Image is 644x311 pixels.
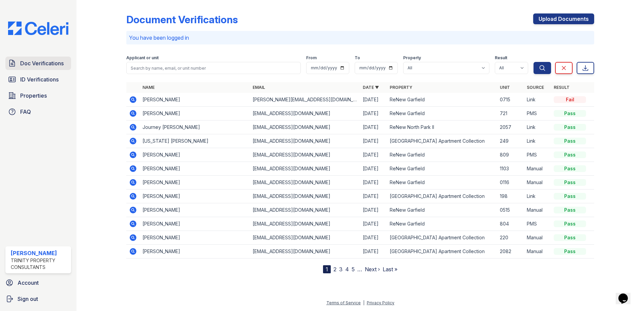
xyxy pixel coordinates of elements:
td: [EMAIL_ADDRESS][DOMAIN_NAME] [250,120,360,134]
div: Pass [554,179,586,186]
span: Properties [20,92,47,100]
td: 804 [497,217,524,231]
td: [DATE] [360,148,387,162]
td: ReNew Garfield [387,217,497,231]
td: 809 [497,148,524,162]
a: Result [554,85,570,90]
div: Fail [554,96,586,103]
td: [DATE] [360,120,387,134]
label: Result [495,55,507,61]
td: [PERSON_NAME] [140,107,250,120]
p: You have been logged in [129,34,591,42]
td: [US_STATE] [PERSON_NAME] [140,134,250,148]
td: [EMAIL_ADDRESS][DOMAIN_NAME] [250,245,360,258]
iframe: chat widget [616,284,637,304]
td: Manual [524,176,551,189]
td: [PERSON_NAME][EMAIL_ADDRESS][DOMAIN_NAME] [250,93,360,107]
a: ID Verifications [5,73,71,86]
td: [PERSON_NAME] [140,176,250,189]
td: [GEOGRAPHIC_DATA] Apartment Collection [387,245,497,258]
td: PMS [524,217,551,231]
td: [DATE] [360,176,387,189]
td: ReNew North Park II [387,120,497,134]
td: ReNew Garfield [387,107,497,120]
a: Property [390,85,412,90]
a: 4 [345,266,349,273]
td: [DATE] [360,162,387,176]
div: Pass [554,207,586,213]
td: Manual [524,231,551,245]
td: ReNew Garfield [387,176,497,189]
a: Sign out [3,292,74,306]
div: Pass [554,248,586,255]
a: Properties [5,89,71,102]
td: [EMAIL_ADDRESS][DOMAIN_NAME] [250,162,360,176]
td: Link [524,93,551,107]
div: [PERSON_NAME] [11,249,68,257]
td: [PERSON_NAME] [140,189,250,203]
div: Document Verifications [126,13,238,26]
div: Pass [554,220,586,227]
td: 0515 [497,203,524,217]
a: Privacy Policy [367,300,394,305]
td: [PERSON_NAME] [140,217,250,231]
span: ID Verifications [20,75,59,83]
div: 1 [323,265,331,273]
span: … [357,265,362,273]
td: [EMAIL_ADDRESS][DOMAIN_NAME] [250,217,360,231]
td: 2057 [497,120,524,134]
td: Link [524,189,551,203]
a: 3 [339,266,343,273]
span: Doc Verifications [20,59,64,67]
td: [GEOGRAPHIC_DATA] Apartment Collection [387,231,497,245]
td: [DATE] [360,217,387,231]
a: 2 [333,266,336,273]
a: Email [253,85,265,90]
td: Link [524,134,551,148]
input: Search by name, email, or unit number [126,62,301,74]
td: Manual [524,245,551,258]
td: [GEOGRAPHIC_DATA] Apartment Collection [387,134,497,148]
td: [GEOGRAPHIC_DATA] Apartment Collection [387,189,497,203]
div: Pass [554,110,586,117]
td: [DATE] [360,189,387,203]
td: [PERSON_NAME] [140,245,250,258]
td: [EMAIL_ADDRESS][DOMAIN_NAME] [250,176,360,189]
div: Pass [554,151,586,158]
a: Source [527,85,544,90]
span: Sign out [18,295,38,303]
td: [DATE] [360,93,387,107]
span: Account [18,279,39,287]
div: | [363,300,364,305]
td: Link [524,120,551,134]
a: FAQ [5,105,71,118]
td: [PERSON_NAME] [140,93,250,107]
td: [EMAIL_ADDRESS][DOMAIN_NAME] [250,148,360,162]
td: 1103 [497,162,524,176]
div: Pass [554,165,586,172]
td: [DATE] [360,231,387,245]
a: Date ▼ [363,85,379,90]
td: 220 [497,231,524,245]
td: [PERSON_NAME] [140,148,250,162]
td: ReNew Garfield [387,162,497,176]
td: 2082 [497,245,524,258]
a: Doc Verifications [5,57,71,70]
td: 249 [497,134,524,148]
a: Last » [383,266,397,273]
img: CE_Logo_Blue-a8612792a0a2168367f1c8372b55b34899dd931a85d93a1a3d3e32e68fde9ad4.png [3,22,74,35]
td: 721 [497,107,524,120]
td: [DATE] [360,107,387,120]
td: Manual [524,203,551,217]
a: Next › [365,266,380,273]
td: ReNew Garfield [387,203,497,217]
td: 0116 [497,176,524,189]
td: [PERSON_NAME] [140,203,250,217]
td: 0715 [497,93,524,107]
td: Manual [524,162,551,176]
td: [EMAIL_ADDRESS][DOMAIN_NAME] [250,189,360,203]
td: 198 [497,189,524,203]
div: Trinity Property Consultants [11,257,68,271]
td: Journey [PERSON_NAME] [140,120,250,134]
